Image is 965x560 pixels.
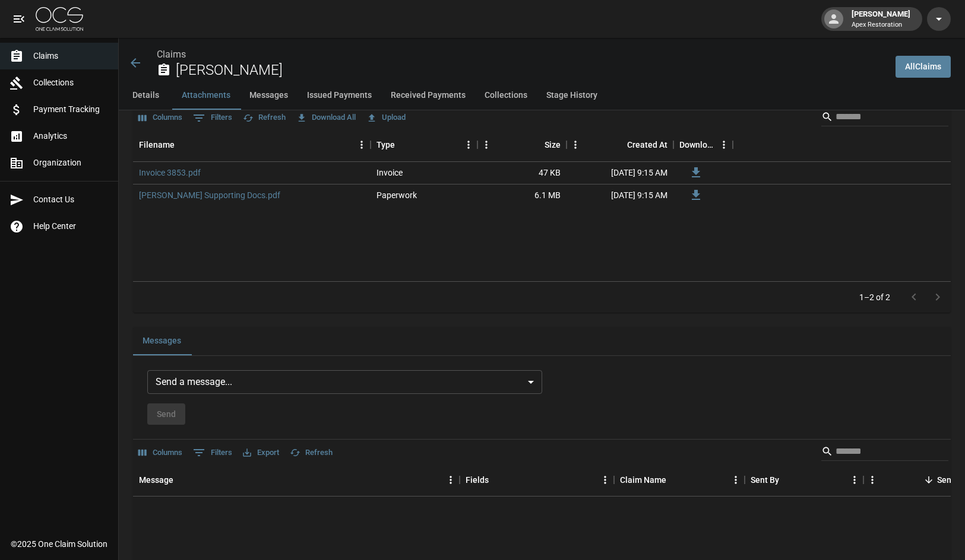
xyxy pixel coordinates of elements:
div: anchor tabs [119,81,965,110]
button: Attachments [172,81,240,110]
div: Claim Name [614,463,745,497]
button: Menu [442,471,460,489]
button: Sort [489,472,505,488]
p: 1–2 of 2 [859,291,890,303]
button: open drawer [7,7,31,31]
a: Invoice 3853.pdf [139,167,201,179]
h2: [PERSON_NAME] [176,62,886,79]
div: Paperwork [376,189,417,201]
div: Download [673,128,733,161]
div: Filename [139,128,175,161]
button: Received Payments [381,81,475,110]
div: Sent By [745,463,863,497]
button: Sort [779,472,796,488]
a: [PERSON_NAME] Supporting Docs.pdf [139,189,280,201]
button: Refresh [287,444,336,462]
button: Stage History [537,81,607,110]
div: Size [545,128,561,161]
div: Search [821,442,948,463]
nav: breadcrumb [157,47,886,62]
span: Collections [33,77,109,89]
div: Send a message... [147,370,542,394]
div: Message [139,463,173,497]
button: Menu [727,471,745,489]
button: Upload [363,109,409,127]
div: Created At [627,128,667,161]
div: Message [133,463,460,497]
button: Show filters [190,443,235,462]
div: Search [821,107,948,129]
div: Sent By [751,463,779,497]
button: Export [240,444,282,462]
button: Menu [460,136,477,154]
div: Claim Name [620,463,666,497]
button: Show filters [190,109,235,128]
button: Menu [715,136,733,154]
div: [PERSON_NAME] [847,8,915,30]
div: © 2025 One Claim Solution [11,538,107,550]
button: Menu [596,471,614,489]
button: Refresh [240,109,289,127]
button: Menu [567,136,584,154]
button: Sort [920,472,937,488]
button: Sort [666,472,683,488]
button: Issued Payments [298,81,381,110]
div: 47 KB [477,162,567,184]
div: Download [679,128,715,161]
div: Invoice [376,167,403,179]
img: ocs-logo-white-transparent.png [36,7,83,31]
div: 6.1 MB [477,184,567,207]
a: Claims [157,49,186,60]
div: Type [376,128,395,161]
div: Fields [466,463,489,497]
div: [DATE] 9:15 AM [567,162,673,184]
a: AllClaims [896,56,951,78]
button: Menu [353,136,371,154]
button: Messages [133,327,191,355]
button: Download All [293,109,359,127]
button: Select columns [135,109,185,127]
div: related-list tabs [133,327,951,355]
button: Sort [173,472,190,488]
div: Sent At [937,463,964,497]
span: Organization [33,157,109,169]
span: Analytics [33,130,109,142]
div: Filename [133,128,371,161]
button: Messages [240,81,298,110]
span: Help Center [33,220,109,233]
div: Created At [567,128,673,161]
button: Menu [477,136,495,154]
button: Collections [475,81,537,110]
div: [DATE] 9:15 AM [567,184,673,207]
button: Menu [863,471,881,489]
div: Fields [460,463,614,497]
span: Contact Us [33,193,109,206]
button: Menu [846,471,863,489]
button: Details [119,81,172,110]
div: Size [477,128,567,161]
div: Type [371,128,477,161]
span: Claims [33,50,109,62]
span: Payment Tracking [33,103,109,116]
button: Select columns [135,444,185,462]
p: Apex Restoration [852,20,910,30]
